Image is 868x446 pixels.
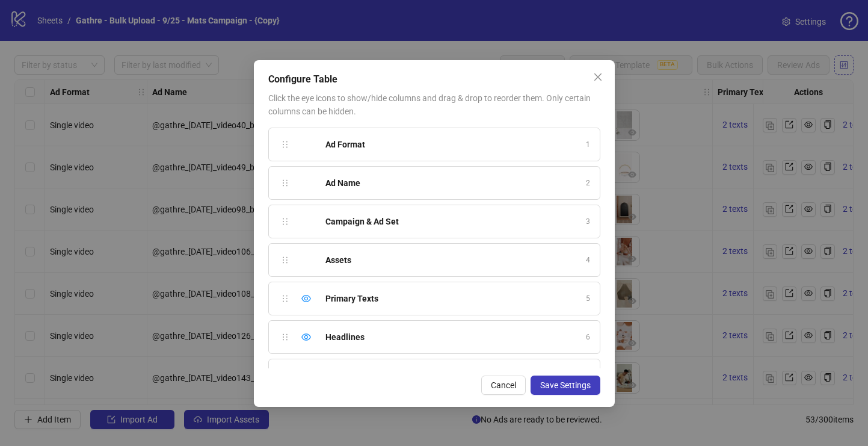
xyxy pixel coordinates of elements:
span: 3 [586,216,590,228]
div: Configure Table [268,72,600,87]
span: 2 [586,178,590,189]
button: Save Settings [531,376,600,395]
span: eye [301,332,311,342]
strong: Ad Name [325,178,360,188]
button: Close [588,67,608,87]
span: Save Settings [540,380,591,390]
strong: Assets [325,255,351,265]
strong: Campaign & Ad Set [325,217,399,226]
span: 5 [586,293,590,305]
strong: Ad Format [325,140,365,149]
span: 4 [586,255,590,266]
div: Hide column [299,330,313,344]
span: holder [281,217,289,226]
div: Hide column [299,291,313,306]
span: Cancel [491,380,516,390]
span: holder [281,294,289,303]
span: 6 [586,332,590,343]
span: holder [281,179,289,187]
strong: Primary Texts [325,294,378,303]
span: 1 [586,139,590,150]
span: eye [301,294,311,303]
span: close [593,72,603,82]
strong: Headlines [325,332,365,342]
span: Click the eye icons to show/hide columns and drag & drop to reorder them. Only certain columns ca... [268,93,591,116]
button: Cancel [481,376,526,395]
span: holder [281,256,289,264]
span: holder [281,333,289,341]
span: holder [281,140,289,149]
